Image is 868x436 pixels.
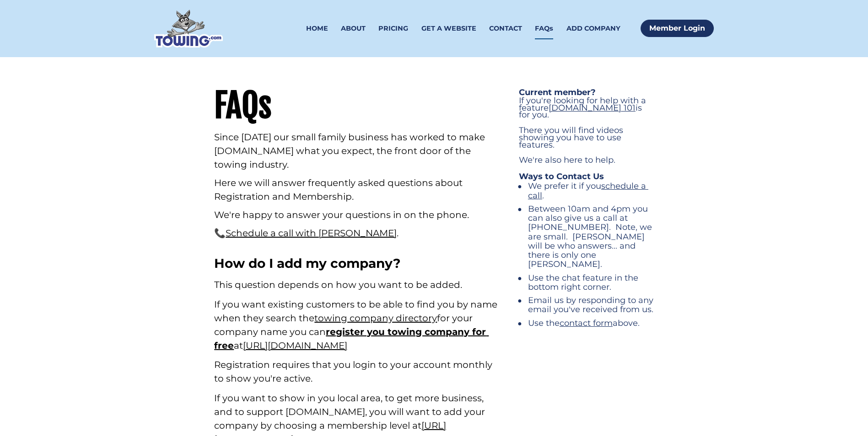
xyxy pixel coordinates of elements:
[519,181,654,200] li: We prefer it if you .
[566,18,620,39] a: ADD COMPANY
[214,359,495,384] span: Registration requires that you login to your account monthly to show you're active.
[214,228,399,239] span: 📞 .
[214,326,489,351] a: register you towing company for free
[214,255,400,271] span: How do I add my company?
[528,181,648,200] a: schedule a call
[489,18,522,39] a: CONTACT
[214,209,469,220] span: We're happy to answer your questions in on the phone.
[306,18,328,39] a: HOME
[214,85,271,126] span: FAQs
[341,18,366,39] a: ABOUT
[314,313,437,324] a: towing company directory
[154,10,223,48] img: Towing.com Logo
[519,319,654,328] li: Use the above.
[519,204,654,269] li: Between 10am and 4pm you can also give us a call at [PHONE_NUMBER]. Note, we are small. [PERSON_N...
[421,18,476,39] a: GET A WEBSITE
[560,318,613,328] a: contact form
[519,157,654,165] p: We're also here to help.
[226,228,397,239] a: Schedule a call with [PERSON_NAME]
[519,171,604,181] strong: Ways to Contact Us
[243,340,347,351] a: [URL][DOMAIN_NAME]
[378,18,408,39] a: PRICING
[519,296,654,314] li: Email us by responding to any email you've received from us.
[214,299,500,351] span: If you want existing customers to be able to find you by name when they search the for your compa...
[519,97,654,119] p: If you're looking for help with a feature is for you.
[519,273,654,292] li: Use the chat feature in the bottom right corner.
[549,103,636,113] a: [DOMAIN_NAME] 101
[641,20,714,37] a: Member Login
[214,132,487,170] span: Since [DATE] our small family business has worked to make [DOMAIN_NAME] what you expect, the fron...
[535,18,553,39] a: FAQs
[214,279,462,290] span: This question depends on how you want to be added.
[519,87,596,97] strong: Current member?
[214,177,465,202] span: Here we will answer frequently asked questions about Registration and Membership.
[519,127,654,149] p: There you will find videos showing you have to use features.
